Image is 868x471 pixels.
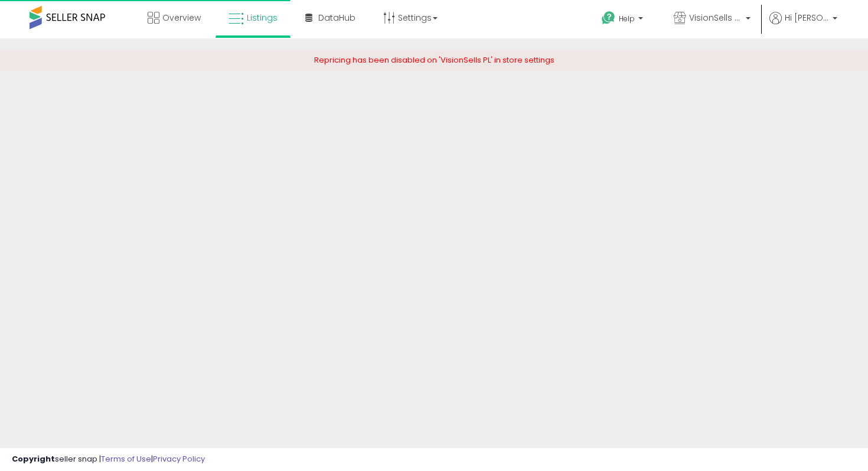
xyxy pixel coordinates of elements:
span: Hi [PERSON_NAME] [785,12,829,24]
i: Get Help [601,11,616,25]
a: Hi [PERSON_NAME] [769,12,837,38]
span: VisionSells ES [689,12,742,24]
a: Privacy Policy [153,453,205,464]
span: Listings [247,12,278,24]
span: Overview [162,12,201,24]
div: seller snap | | [12,454,205,465]
a: Terms of Use [101,453,151,464]
span: Help [619,14,635,24]
span: DataHub [318,12,355,24]
span: Repricing has been disabled on 'VisionSells PL' in store settings [314,54,554,66]
strong: Copyright [12,453,55,464]
a: Help [592,2,655,38]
